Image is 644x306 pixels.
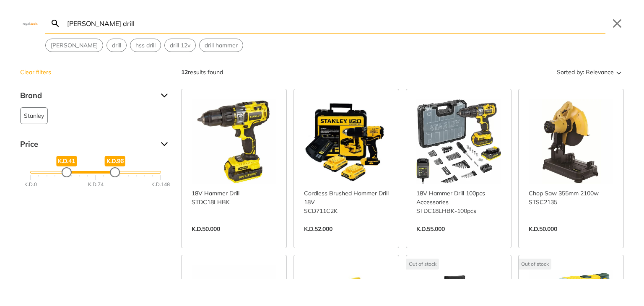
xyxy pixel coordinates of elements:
[135,41,156,50] span: hss drill
[610,17,624,30] button: Close
[24,108,44,124] span: Stanley
[170,41,190,50] span: drill 12v
[130,39,161,52] div: Suggestion: hss drill
[164,39,196,52] div: Suggestion: drill 12v
[555,65,624,79] button: Sorted by:Relevance Sort
[406,259,439,270] div: Out of stock
[50,18,60,29] svg: Search
[151,181,170,188] div: K.D.148
[106,39,127,52] div: Suggestion: drill
[88,181,104,188] div: K.D.74
[46,39,103,52] button: Select suggestion: stanley
[65,13,605,33] input: Search…
[62,167,72,177] div: Minimum Price
[614,67,624,77] svg: Sort
[199,39,243,52] div: Suggestion: drill hammer
[200,39,243,52] button: Select suggestion: drill hammer
[20,137,154,151] span: Price
[51,41,98,50] span: [PERSON_NAME]
[112,41,121,50] span: drill
[181,68,188,76] strong: 12
[20,21,40,25] img: Close
[45,39,103,52] div: Suggestion: stanley
[20,65,53,79] button: Clear filters
[519,259,551,270] div: Out of stock
[20,107,48,124] button: Stanley
[586,65,614,79] span: Relevance
[165,39,195,52] button: Select suggestion: drill 12v
[24,181,37,188] div: K.D.0
[130,39,161,52] button: Select suggestion: hss drill
[181,65,223,79] div: results found
[107,39,126,52] button: Select suggestion: drill
[20,89,154,102] span: Brand
[110,167,120,177] div: Maximum Price
[205,41,238,50] span: drill hammer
